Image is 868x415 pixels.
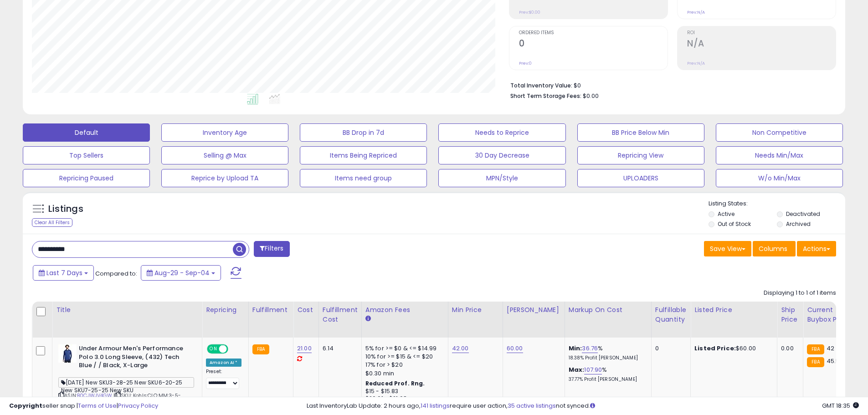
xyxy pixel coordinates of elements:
button: Items Being Repriced [300,146,427,164]
button: Items need group [300,169,427,187]
img: 31t1vx6XVML._SL40_.jpg [58,344,77,363]
div: Amazon AI * [206,359,241,367]
span: Aug-29 - Sep-04 [154,268,210,277]
div: 0 [655,344,683,353]
span: 42 [827,344,834,353]
div: Markup on Cost [569,305,647,315]
span: Last 7 Days [46,268,82,277]
div: Current Buybox Price [807,305,854,324]
small: Prev: N/A [687,10,705,15]
b: Short Term Storage Fees: [510,92,581,100]
p: Listing States: [709,200,845,208]
button: Needs Min/Max [716,146,843,164]
button: Selling @ Max [161,146,288,164]
small: Prev: N/A [687,61,705,66]
b: Max: [569,365,585,374]
div: 17% for > $20 [365,361,441,369]
button: Repricing View [577,146,704,164]
span: 45.5 [827,357,840,365]
button: BB Price Below Min [577,123,704,142]
p: 37.77% Profit [PERSON_NAME] [569,376,644,383]
button: Aug-29 - Sep-04 [141,265,221,281]
a: 42.00 [452,344,469,353]
button: Inventory Age [161,123,288,142]
small: Prev: $0.00 [519,10,540,15]
span: 2025-09-12 18:35 GMT [822,401,859,410]
span: OFF [227,345,241,353]
span: Compared to: [95,269,137,278]
button: Reprice by Upload TA [161,169,288,187]
div: 6.14 [323,344,354,353]
th: The percentage added to the cost of goods (COGS) that forms the calculator for Min & Max prices. [565,302,651,338]
span: ROI [687,31,836,36]
p: 18.38% Profit [PERSON_NAME] [569,355,644,361]
div: Last InventoryLab Update: 2 hours ago, require user action, not synced. [307,402,859,410]
div: 10% for >= $15 & <= $20 [365,353,441,361]
a: Terms of Use [78,401,117,410]
h5: Listings [48,203,83,215]
a: 60.00 [507,344,523,353]
div: Fulfillable Quantity [655,305,687,324]
button: Top Sellers [23,146,150,164]
h2: 0 [519,38,668,51]
a: 107.90 [584,365,602,374]
div: [PERSON_NAME] [507,305,561,315]
b: Min: [569,344,582,353]
button: BB Drop in 7d [300,123,427,142]
span: Ordered Items [519,31,668,36]
div: Amazon Fees [365,305,444,315]
span: $0.00 [583,92,599,100]
div: $60.00 [694,344,770,353]
label: Active [718,210,734,218]
small: FBA [252,344,269,354]
div: 0.00 [781,344,796,353]
div: Listed Price [694,305,773,315]
b: Under Armour Men's Performance Polo 3.0 Long Sleeve, (432) Tech Blue / / Black, X-Large [79,344,190,372]
button: W/o Min/Max [716,169,843,187]
div: Displaying 1 to 1 of 1 items [764,289,836,297]
a: 35 active listings [508,401,556,410]
button: Repricing Paused [23,169,150,187]
div: Fulfillment [252,305,289,315]
div: $0.30 min [365,369,441,378]
span: | SKU: Kohls:CLO:MM:3-5-25:21:PerfPolo3TechXL [58,392,181,405]
div: 5% for >= $0 & <= $14.99 [365,344,441,353]
small: Prev: 0 [519,61,532,66]
button: Save View [704,241,751,256]
button: MPN/Style [438,169,565,187]
div: Preset: [206,369,241,389]
span: [DATE] New SKU3-28-25 New SKU6-20-25 New SKU7-25-25 New SKU [58,377,194,388]
div: Repricing [206,305,245,315]
a: 21.00 [297,344,312,353]
li: $0 [510,79,829,90]
button: Default [23,123,150,142]
b: Reduced Prof. Rng. [365,379,425,387]
div: Clear All Filters [32,218,72,227]
label: Archived [786,220,811,228]
div: Min Price [452,305,499,315]
div: $20.01 - $21.68 [365,395,441,403]
h2: N/A [687,38,836,51]
div: seller snap | | [9,402,158,410]
button: Filters [254,241,289,257]
div: % [569,366,644,383]
div: % [569,344,644,361]
button: 30 Day Decrease [438,146,565,164]
div: Ship Price [781,305,799,324]
a: Privacy Policy [118,401,158,410]
div: Cost [297,305,315,315]
label: Out of Stock [718,220,751,228]
b: Listed Price: [694,344,736,353]
button: Last 7 Days [33,265,94,281]
b: Total Inventory Value: [510,82,572,89]
strong: Copyright [9,401,42,410]
button: UPLOADERS [577,169,704,187]
small: FBA [807,344,824,354]
span: ON [208,345,219,353]
span: Columns [759,244,787,253]
button: Needs to Reprice [438,123,565,142]
small: FBA [807,357,824,367]
div: Fulfillment Cost [323,305,358,324]
div: Title [56,305,198,315]
a: B0CJWJV4GW [77,392,112,400]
